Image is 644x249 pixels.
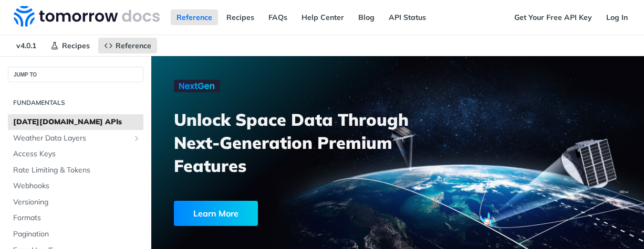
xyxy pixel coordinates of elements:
[8,131,143,146] a: Weather Data LayersShow subpages for Weather Data Layers
[8,163,143,178] a: Rate Limiting & Tokens
[174,108,409,177] h3: Unlock Space Data Through Next-Generation Premium Features
[508,9,598,25] a: Get Your Free API Key
[263,9,293,25] a: FAQs
[174,201,362,226] a: Learn More
[98,38,157,53] a: Reference
[13,181,141,191] span: Webhooks
[171,9,218,25] a: Reference
[8,226,143,242] a: Pagination
[8,194,143,210] a: Versioning
[13,149,141,159] span: Access Keys
[8,114,143,130] a: [DATE][DOMAIN_NAME] APIs
[8,146,143,162] a: Access Keys
[13,133,130,144] span: Weather Data Layers
[14,6,160,27] img: Tomorrow.io Weather API Docs
[13,165,141,176] span: Rate Limiting & Tokens
[352,9,380,25] a: Blog
[13,117,141,127] span: [DATE][DOMAIN_NAME] APIs
[116,41,151,50] span: Reference
[8,178,143,194] a: Webhooks
[600,9,633,25] a: Log In
[8,67,143,82] button: JUMP TO
[296,9,350,25] a: Help Center
[62,41,90,50] span: Recipes
[221,9,260,25] a: Recipes
[13,229,141,240] span: Pagination
[45,38,96,53] a: Recipes
[132,134,141,143] button: Show subpages for Weather Data Layers
[13,197,141,208] span: Versioning
[174,80,220,92] img: NextGen
[8,210,143,226] a: Formats
[383,9,432,25] a: API Status
[11,38,42,53] span: v4.0.1
[174,201,258,226] div: Learn More
[8,98,143,107] h2: Fundamentals
[13,213,141,223] span: Formats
